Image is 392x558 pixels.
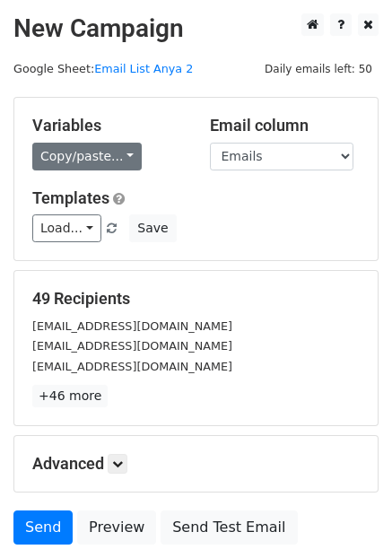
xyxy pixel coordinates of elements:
h5: Email column [210,116,361,135]
a: Templates [32,188,109,207]
a: Daily emails left: 50 [258,62,379,75]
h2: New Campaign [13,13,379,44]
h5: 49 Recipients [32,289,360,309]
a: Send Test Email [161,510,297,545]
button: Save [129,214,176,242]
a: Copy/paste... [32,143,142,170]
h5: Variables [32,116,183,135]
a: +46 more [32,385,108,407]
a: Send [13,510,73,545]
small: [EMAIL_ADDRESS][DOMAIN_NAME] [32,339,232,353]
a: Email List Anya 2 [94,62,193,75]
a: Preview [77,510,156,545]
small: [EMAIL_ADDRESS][DOMAIN_NAME] [32,360,232,373]
span: Daily emails left: 50 [258,59,379,79]
small: [EMAIL_ADDRESS][DOMAIN_NAME] [32,319,232,333]
a: Load... [32,214,101,242]
h5: Advanced [32,454,360,474]
small: Google Sheet: [13,62,193,75]
iframe: Chat Widget [302,472,392,558]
